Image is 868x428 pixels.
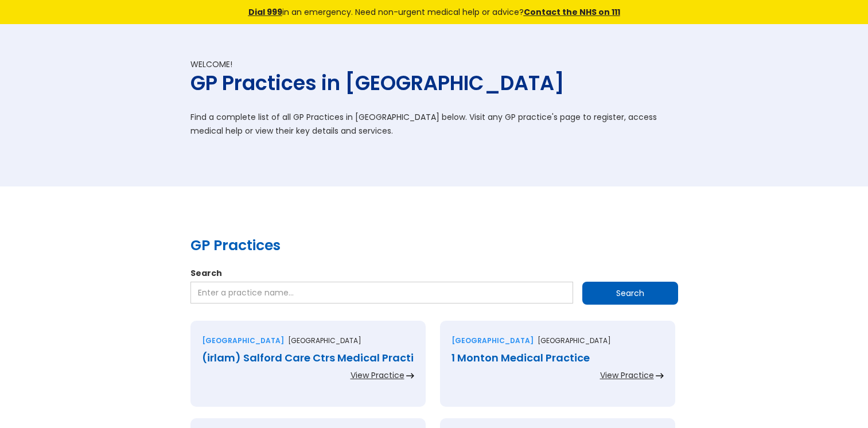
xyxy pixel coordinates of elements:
[190,59,678,70] div: Welcome!
[190,235,678,256] h2: GP Practices
[190,282,573,304] input: Enter a practice name…
[248,6,282,18] a: Dial 999
[451,335,534,347] div: [GEOGRAPHIC_DATA]
[351,369,404,381] div: View Practice
[190,70,678,96] h1: GP Practices in [GEOGRAPHIC_DATA]
[202,352,414,364] div: (irlam) Salford Care Ctrs Medical Practi
[538,335,611,347] p: [GEOGRAPHIC_DATA]
[190,267,678,279] label: Search
[288,335,361,347] p: [GEOGRAPHIC_DATA]
[202,335,284,347] div: [GEOGRAPHIC_DATA]
[190,321,426,418] a: [GEOGRAPHIC_DATA][GEOGRAPHIC_DATA](irlam) Salford Care Ctrs Medical PractiView Practice
[190,110,678,138] p: Find a complete list of all GP Practices in [GEOGRAPHIC_DATA] below. Visit any GP practice's page...
[524,6,620,18] a: Contact the NHS on 111
[582,282,678,305] input: Search
[451,352,664,364] div: 1 Monton Medical Practice
[600,369,654,381] div: View Practice
[440,321,675,418] a: [GEOGRAPHIC_DATA][GEOGRAPHIC_DATA]1 Monton Medical PracticeView Practice
[170,6,698,18] div: in an emergency. Need non-urgent medical help or advice?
